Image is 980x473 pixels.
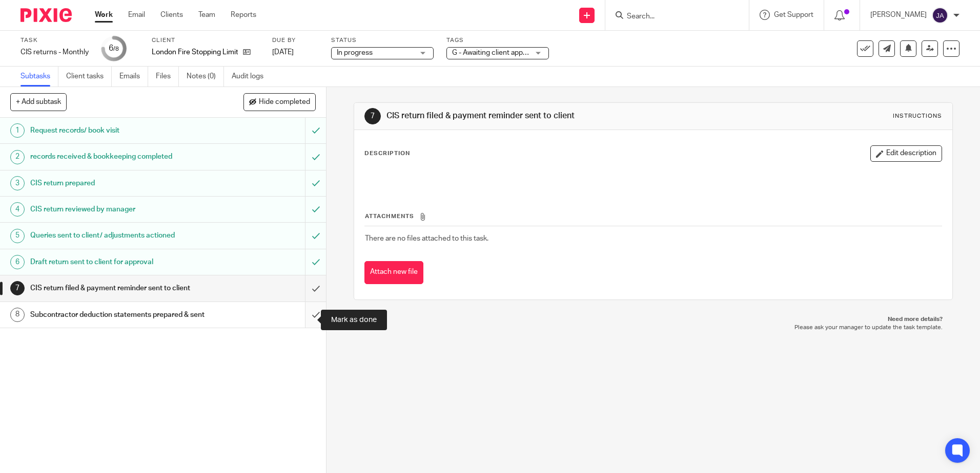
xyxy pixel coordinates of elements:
span: There are no files attached to this task. [365,235,488,242]
a: Emails [119,67,148,87]
img: Pixie [21,8,72,22]
div: CIS returns - Monthly [21,47,89,57]
h1: CIS return filed & payment reminder sent to client [386,111,675,121]
p: Please ask your manager to update the task template. [364,324,942,332]
h1: CIS return reviewed by manager [30,202,207,217]
h1: CIS return filed & payment reminder sent to client [30,281,207,296]
input: Search [626,12,718,21]
div: 6 [109,42,119,54]
div: Instructions [893,112,942,120]
span: Get Support [774,11,813,18]
img: svg%3E [932,7,948,24]
button: Hide completed [243,93,316,111]
div: 2 [10,150,25,164]
a: Team [198,10,215,20]
div: 7 [10,281,25,295]
a: Clients [160,10,183,20]
label: Due by [272,36,318,45]
a: Audit logs [232,67,271,87]
h1: CIS return prepared [30,176,207,191]
a: Reports [231,10,256,20]
a: Files [156,67,179,87]
span: In progress [337,49,373,56]
button: + Add subtask [10,93,67,111]
small: /8 [113,46,119,52]
label: Client [152,36,259,45]
a: Subtasks [21,67,58,87]
span: G - Awaiting client approval [452,49,538,56]
a: Work [95,10,113,20]
label: Task [21,36,89,45]
h1: Queries sent to client/ adjustments actioned [30,228,207,243]
span: Attachments [365,213,414,219]
h1: Draft return sent to client for approval [30,254,207,270]
p: London Fire Stopping Limited [152,47,238,57]
p: [PERSON_NAME] [870,10,927,20]
label: Status [331,36,434,45]
button: Edit description [870,145,942,162]
div: 4 [10,202,25,217]
h1: Subcontractor deduction statements prepared & sent [30,307,207,322]
h1: records received & bookkeeping completed [30,149,207,164]
p: Description [364,149,410,158]
span: Hide completed [259,98,310,106]
a: Notes (0) [187,67,224,87]
a: Client tasks [66,67,112,87]
div: 3 [10,176,25,190]
div: 6 [10,255,25,269]
h1: Request records/ book visit [30,123,207,138]
a: Email [128,10,145,20]
div: 5 [10,229,25,243]
span: [DATE] [272,49,294,56]
p: Need more details? [364,315,942,324]
div: 1 [10,123,25,138]
button: Attach new file [364,261,423,284]
label: Tags [446,36,549,45]
div: 7 [364,108,381,124]
div: 8 [10,308,25,322]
